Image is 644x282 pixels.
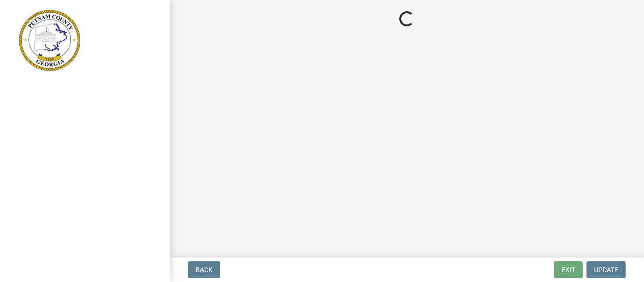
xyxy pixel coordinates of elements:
[594,266,618,274] span: Update
[188,261,220,278] button: Back
[196,266,213,274] span: Back
[554,261,583,278] button: Exit
[19,10,80,71] img: Putnam County, Georgia
[586,261,626,278] button: Update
